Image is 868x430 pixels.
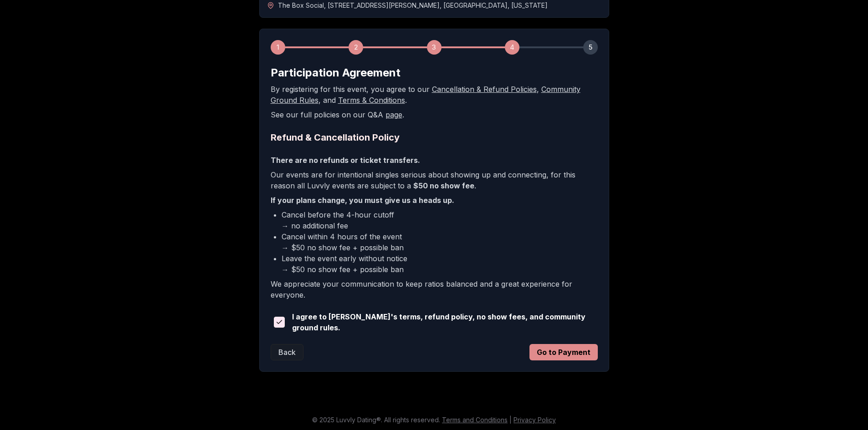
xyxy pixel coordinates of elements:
p: We appreciate your communication to keep ratios balanced and a great experience for everyone. [271,278,598,300]
h2: Participation Agreement [271,66,598,80]
a: Cancellation & Refund Policies [432,85,537,94]
div: 4 [505,40,519,55]
p: Our events are for intentional singles serious about showing up and connecting, for this reason a... [271,169,598,191]
div: 3 [427,40,442,55]
a: Terms & Conditions [338,96,405,105]
div: 5 [583,40,598,55]
li: Cancel before the 4-hour cutoff → no additional fee [282,209,598,231]
li: Cancel within 4 hours of the event → $50 no show fee + possible ban [282,231,598,253]
button: Back [271,344,303,360]
span: I agree to [PERSON_NAME]'s terms, refund policy, no show fees, and community ground rules. [292,311,598,333]
p: See our full policies on our Q&A . [271,109,598,120]
span: | [509,416,512,424]
b: $50 no show fee [413,181,474,190]
div: 1 [271,40,285,55]
p: If your plans change, you must give us a heads up. [271,195,598,206]
button: Go to Payment [529,344,598,360]
li: Leave the event early without notice → $50 no show fee + possible ban [282,253,598,275]
a: page [385,110,402,119]
h2: Refund & Cancellation Policy [271,131,598,144]
a: Privacy Policy [514,416,556,424]
div: 2 [349,40,363,55]
a: Terms and Conditions [442,416,508,424]
span: The Box Social , [STREET_ADDRESS][PERSON_NAME] , [GEOGRAPHIC_DATA] , [US_STATE] [278,1,548,10]
p: By registering for this event, you agree to our , , and . [271,84,598,106]
p: There are no refunds or ticket transfers. [271,155,598,166]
